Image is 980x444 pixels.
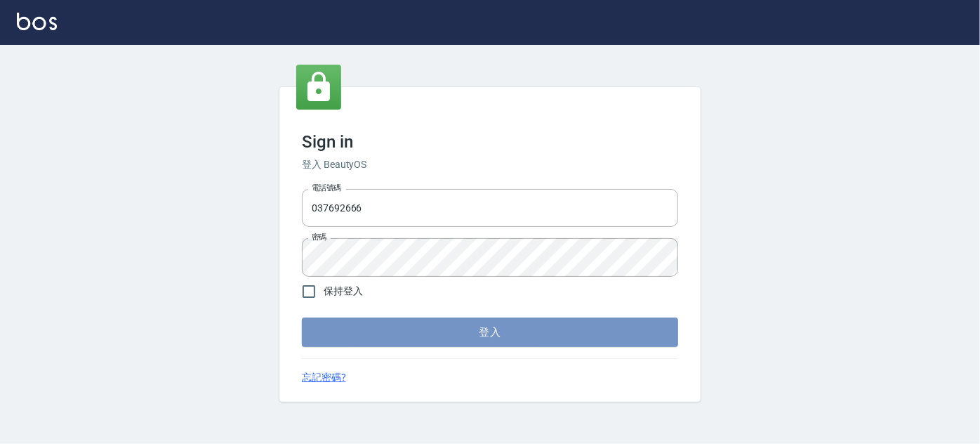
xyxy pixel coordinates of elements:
[312,183,341,193] label: 電話號碼
[302,132,678,152] h3: Sign in
[17,13,57,30] img: Logo
[302,157,678,172] h6: 登入 BeautyOS
[312,232,326,242] label: 密碼
[302,370,346,385] a: 忘記密碼?
[324,284,363,299] span: 保持登入
[302,318,678,347] button: 登入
